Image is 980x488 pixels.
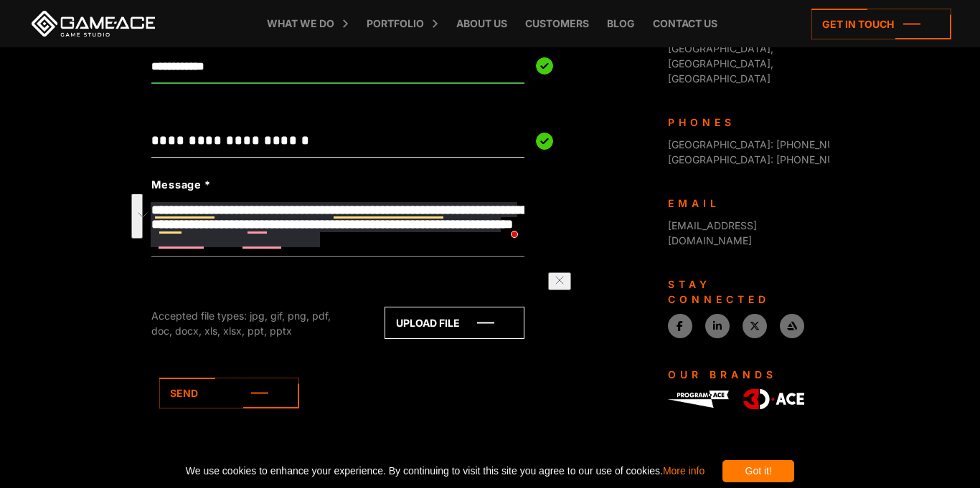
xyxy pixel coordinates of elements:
div: Got it! [722,460,794,482]
a: [EMAIL_ADDRESS][DOMAIN_NAME] [668,219,757,247]
div: Email [668,196,819,211]
textarea: To enrich screen reader interactions, please activate Accessibility in Grammarly extension settings [151,194,524,257]
span: [GEOGRAPHIC_DATA]: [PHONE_NUMBER] [668,153,866,166]
a: More info [663,465,705,477]
label: Phone [151,33,450,49]
a: Get in touch [811,9,951,39]
div: Phones [668,115,819,130]
span: [GEOGRAPHIC_DATA], [GEOGRAPHIC_DATA], [GEOGRAPHIC_DATA], [GEOGRAPHIC_DATA] [668,12,773,85]
span: [GEOGRAPHIC_DATA]: [PHONE_NUMBER] [668,138,866,150]
label: Message * [151,177,210,193]
span: We use cookies to enhance your experience. By continuing to visit this site you agree to our use ... [186,460,705,482]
